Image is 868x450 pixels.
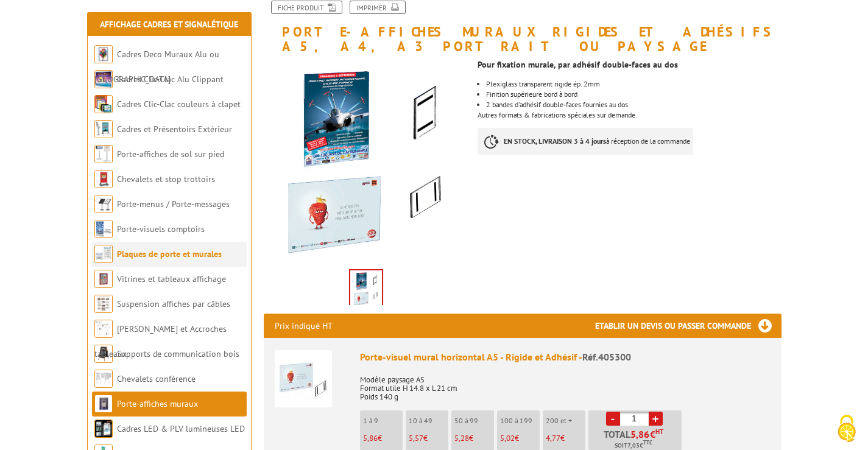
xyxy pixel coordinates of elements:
[117,199,230,209] a: Porte-menus / Porte-messages
[100,19,238,30] a: Affichage Cadres et Signalétique
[117,298,230,309] a: Suspension affiches par câbles
[94,395,113,413] img: Porte-affiches muraux
[409,433,423,443] span: 5,57
[94,420,113,438] img: Cadres LED & PLV lumineuses LED
[117,398,198,409] a: Porte-affiches muraux
[363,434,403,443] p: €
[363,433,378,443] span: 5,86
[363,417,403,425] p: 1 à 9
[117,99,241,110] a: Cadres Clic-Clac couleurs à clapet
[94,320,113,338] img: Cimaises et Accroches tableaux
[117,124,232,135] a: Cadres et Présentoirs Extérieur
[486,80,781,88] li: Plexiglass transparent rigide ép. 2mm
[454,433,469,443] span: 5,28
[360,367,771,401] p: Modèle paysage A5 Format utile H 14.8 x L 21 cm Poids 140 g
[630,429,650,439] span: 5,86
[595,314,782,338] h3: Etablir un devis ou passer commande
[117,74,224,85] a: Cadres Clic-Clac Alu Clippant
[94,120,113,138] img: Cadres et Présentoirs Extérieur
[546,417,585,425] p: 200 et +
[271,1,342,14] a: Fiche produit
[831,413,862,444] img: Cookies (fenêtre modale)
[94,220,113,238] img: Porte-visuels comptoirs
[350,1,406,14] a: Imprimer
[94,49,219,85] a: Cadres Deco Muraux Alu ou [GEOGRAPHIC_DATA]
[94,45,113,63] img: Cadres Deco Muraux Alu ou Bois
[117,348,239,359] a: Supports de communication bois
[117,373,196,384] a: Chevalets conférence
[500,434,540,443] p: €
[94,245,113,263] img: Plaques de porte et murales
[94,170,113,188] img: Chevalets et stop trottoirs
[94,95,113,113] img: Cadres Clic-Clac couleurs à clapet
[478,128,693,155] p: à réception de la commande
[94,145,113,163] img: Porte-affiches de sol sur pied
[655,427,663,436] sup: HT
[606,412,620,426] a: -
[409,434,448,443] p: €
[264,60,469,265] img: plaques_de_porte_405100_405300.jpg
[504,136,606,146] strong: EN STOCK, LIVRAISON 3 à 4 jours
[650,429,655,439] span: €
[275,314,333,338] p: Prix indiqué HT
[582,351,631,363] span: Réf.405300
[546,433,560,443] span: 4,77
[409,417,448,425] p: 10 à 49
[117,423,245,434] a: Cadres LED & PLV lumineuses LED
[94,370,113,388] img: Chevalets conférence
[275,350,332,407] img: Porte-visuel mural horizontal A5 - Rigide et Adhésif
[360,350,771,364] div: Porte-visuel mural horizontal A5 - Rigide et Adhésif -
[350,270,382,308] img: plaques_de_porte_405100_405300.jpg
[500,433,515,443] span: 5,02
[825,409,868,450] button: Cookies (fenêtre modale)
[94,323,227,359] a: [PERSON_NAME] et Accroches tableaux
[500,417,540,425] p: 100 à 199
[117,248,222,259] a: Plaques de porte et murales
[454,417,494,425] p: 50 à 99
[643,439,652,446] sup: TTC
[94,295,113,313] img: Suspension affiches par câbles
[117,149,224,160] a: Porte-affiches de sol sur pied
[117,273,226,284] a: Vitrines et tableaux affichage
[486,101,781,108] li: 2 bandes d'adhésif double-faces fournies au dos
[94,195,113,213] img: Porte-menus / Porte-messages
[478,54,790,167] div: Autres formats & fabrications spéciales sur demande.
[649,412,663,426] a: +
[117,174,215,185] a: Chevalets et stop trottoirs
[546,434,585,443] p: €
[486,91,781,98] li: Finition supérieure bord à bord
[478,59,678,70] strong: Pour fixation murale, par adhésif double-faces au dos
[255,1,791,54] h1: Porte-affiches muraux rigides et adhésifs A5, A4, A3 portrait ou paysage
[454,434,494,443] p: €
[117,223,205,234] a: Porte-visuels comptoirs
[94,270,113,288] img: Vitrines et tableaux affichage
